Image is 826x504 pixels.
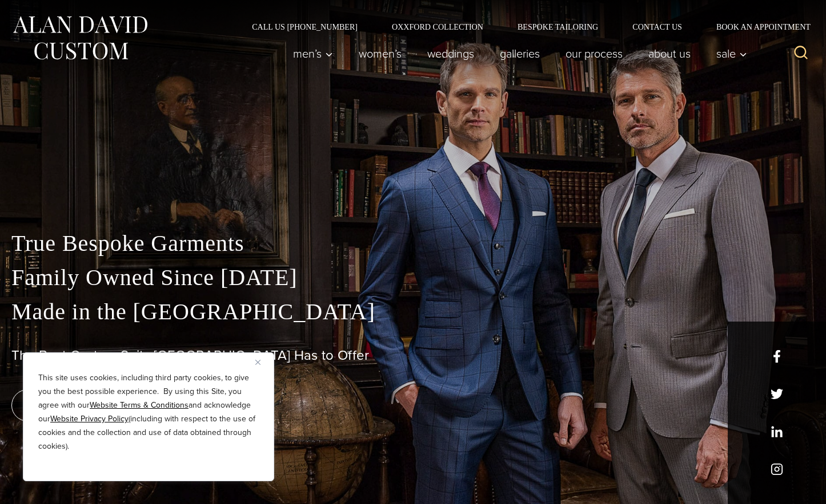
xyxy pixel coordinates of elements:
a: Galleries [487,42,553,65]
nav: Secondary Navigation [235,23,815,31]
a: Website Terms & Conditions [90,399,189,411]
a: Oxxford Collection [375,23,500,31]
a: Contact Us [615,23,699,31]
a: book an appointment [11,389,171,421]
a: Women’s [346,42,415,65]
a: Our Process [553,42,636,65]
h1: The Best Custom Suits [GEOGRAPHIC_DATA] Has to Offer [11,347,815,364]
span: Men’s [293,48,333,59]
a: About Us [636,42,704,65]
a: Call Us [PHONE_NUMBER] [235,23,375,31]
nav: Primary Navigation [280,42,753,65]
button: View Search Form [787,40,815,67]
button: Close [255,355,269,369]
p: This site uses cookies, including third party cookies, to give you the best possible experience. ... [38,371,259,453]
img: Alan David Custom [11,13,149,63]
a: Bespoke Tailoring [500,23,615,31]
span: Sale [716,48,747,59]
a: Website Privacy Policy [50,413,129,425]
a: weddings [415,42,487,65]
p: True Bespoke Garments Family Owned Since [DATE] Made in the [GEOGRAPHIC_DATA] [11,226,815,329]
a: Book an Appointment [699,23,815,31]
img: Close [255,360,260,365]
